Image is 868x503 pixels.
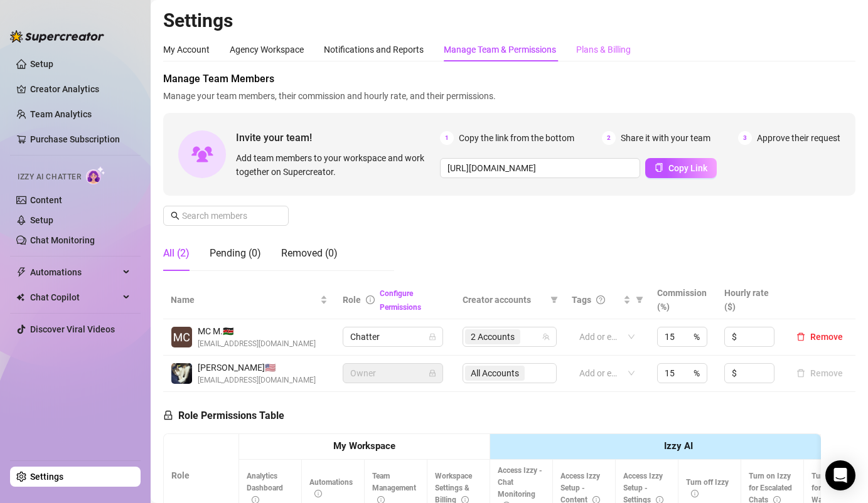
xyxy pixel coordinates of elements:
[380,289,421,312] a: Configure Permissions
[602,131,616,145] span: 2
[548,290,560,309] span: filter
[691,490,699,497] span: info-circle
[350,364,436,383] span: Owner
[281,246,338,261] div: Removed (0)
[596,295,605,304] span: question-circle
[171,363,192,384] img: halie bryant
[542,333,550,341] span: team
[30,324,115,334] a: Discover Viral Videos
[16,267,26,277] span: thunderbolt
[791,366,848,381] button: Remove
[440,131,454,145] span: 1
[163,410,173,420] span: lock
[429,333,436,341] span: lock
[163,408,284,423] h5: Role Permissions Table
[163,89,855,103] span: Manage your team members, their commission and hourly rate, and their permissions.
[30,79,131,99] a: Creator Analytics
[621,131,710,145] span: Share it with your team
[796,332,805,341] span: delete
[463,293,545,307] span: Creator accounts
[550,296,558,304] span: filter
[210,246,261,261] div: Pending (0)
[636,296,643,304] span: filter
[650,281,717,319] th: Commission (%)
[171,327,192,347] img: MC Manuellah
[791,329,848,344] button: Remove
[825,460,855,490] div: Open Intercom Messenger
[30,134,120,144] a: Purchase Subscription
[198,338,316,350] span: [EMAIL_ADDRESS][DOMAIN_NAME]
[198,374,316,386] span: [EMAIL_ADDRESS][DOMAIN_NAME]
[236,151,435,179] span: Add team members to your workspace and work together on Supercreator.
[198,324,316,338] span: MC M. 🇰🇪
[30,287,119,307] span: Chat Copilot
[366,295,375,304] span: info-circle
[30,262,119,282] span: Automations
[686,478,729,499] span: Turn off Izzy
[465,329,520,344] span: 2 Accounts
[324,43,424,56] div: Notifications and Reports
[163,281,335,319] th: Name
[655,163,663,172] span: copy
[810,332,843,342] span: Remove
[163,71,855,87] span: Manage Team Members
[738,131,752,145] span: 3
[30,215,53,225] a: Setup
[182,209,271,223] input: Search members
[572,293,591,307] span: Tags
[471,330,515,344] span: 2 Accounts
[171,211,179,220] span: search
[171,293,318,307] span: Name
[444,43,556,56] div: Manage Team & Permissions
[230,43,304,56] div: Agency Workspace
[645,158,717,178] button: Copy Link
[333,440,395,452] strong: My Workspace
[350,327,436,346] span: Chatter
[198,361,316,374] span: [PERSON_NAME] 🇺🇸
[16,293,24,302] img: Chat Copilot
[664,440,693,452] strong: Izzy AI
[309,478,353,499] span: Automations
[459,131,574,145] span: Copy the link from the bottom
[10,30,104,43] img: logo-BBDzfeDw.svg
[30,195,62,205] a: Content
[757,131,840,145] span: Approve their request
[163,43,210,56] div: My Account
[429,369,436,377] span: lock
[86,166,105,184] img: AI Chatter
[30,109,92,119] a: Team Analytics
[717,281,784,319] th: Hourly rate ($)
[314,490,322,497] span: info-circle
[163,246,190,261] div: All (2)
[343,295,361,305] span: Role
[633,290,646,309] span: filter
[668,163,707,173] span: Copy Link
[30,235,95,245] a: Chat Monitoring
[30,472,63,482] a: Settings
[163,9,855,33] h2: Settings
[30,59,53,69] a: Setup
[236,130,440,146] span: Invite your team!
[576,43,631,56] div: Plans & Billing
[18,171,81,183] span: Izzy AI Chatter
